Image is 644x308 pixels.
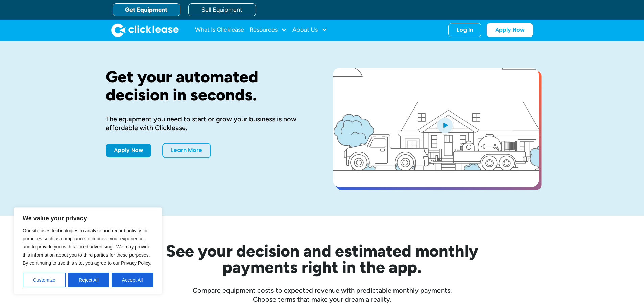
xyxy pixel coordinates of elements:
a: Learn More [162,143,211,158]
div: Resources [249,23,287,37]
button: Reject All [68,273,109,287]
button: Accept All [112,273,153,287]
a: home [111,23,179,37]
img: Clicklease logo [111,23,179,37]
p: We value your privacy [23,214,153,222]
a: open lightbox [333,68,539,187]
div: The equipment you need to start or grow your business is now affordable with Clicklease. [106,115,311,132]
div: Log In [457,27,473,33]
h2: See your decision and estimated monthly payments right in the app. [133,243,511,275]
a: Apply Now [106,144,151,157]
div: We value your privacy [14,207,162,294]
a: Get Equipment [113,3,180,16]
a: What Is Clicklease [195,23,244,37]
h1: Get your automated decision in seconds. [106,68,311,104]
span: Our site uses technologies to analyze and record activity for purposes such as compliance to impr... [23,228,151,266]
a: Sell Equipment [188,3,256,16]
div: About Us [292,23,327,37]
a: Apply Now [487,23,533,37]
div: Compare equipment costs to expected revenue with predictable monthly payments. Choose terms that ... [106,286,539,304]
button: Customize [23,273,66,287]
img: Blue play button logo on a light blue circular background [436,116,454,135]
